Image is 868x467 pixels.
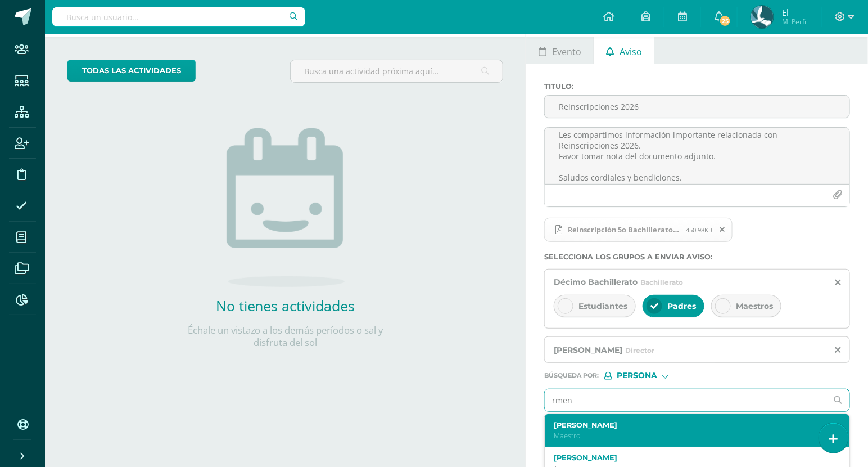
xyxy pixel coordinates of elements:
[173,324,398,349] p: Échale un vistazo a los demás períodos o sal y disfruta del sol
[640,278,683,286] span: Bachillerato
[620,38,642,65] span: Aviso
[554,421,828,429] label: [PERSON_NAME]
[554,453,828,462] label: [PERSON_NAME]
[751,6,774,28] img: aadb2f206acb1495beb7d464887e2f8d.png
[562,225,686,234] span: Reinscripción 5o Bachillerato Z14.pdf
[544,82,850,91] label: Titulo :
[544,253,850,261] label: Selecciona los grupos a enviar aviso :
[604,372,689,380] div: [object Object]
[545,389,827,411] input: Ej. Mario Galindo
[227,128,345,287] img: no_activities.png
[526,37,593,64] a: Evento
[545,128,849,184] textarea: Estimada Comunidad Educativa: Les compartimos información importante relacionada con Reinscripcio...
[686,226,712,234] span: 450.98KB
[554,277,638,287] span: Décimo Bachillerato
[67,60,196,82] a: todas las Actividades
[291,60,503,82] input: Busca una actividad próxima aquí...
[552,38,581,65] span: Evento
[594,37,654,64] a: Aviso
[544,218,733,243] span: Reinscripción 5o Bachillerato Z14.pdf
[617,372,657,379] span: Persona
[544,372,599,379] span: Búsqueda por :
[545,96,849,118] input: Titulo
[719,15,731,27] span: 25
[736,301,773,311] span: Maestros
[782,17,808,26] span: Mi Perfil
[578,301,627,311] span: Estudiantes
[782,7,808,18] span: El
[667,301,696,311] span: Padres
[554,431,828,441] p: Maestro
[554,345,622,355] span: [PERSON_NAME]
[713,223,732,236] span: Remover archivo
[625,346,654,354] span: Director
[52,7,305,26] input: Busca un usuario...
[173,296,398,315] h2: No tienes actividades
